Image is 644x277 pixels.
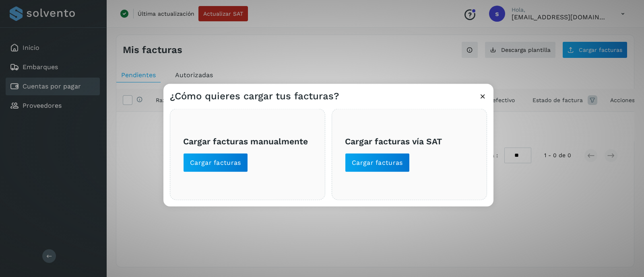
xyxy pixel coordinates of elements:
[183,153,248,172] button: Cargar facturas
[190,158,241,167] span: Cargar facturas
[345,153,410,172] button: Cargar facturas
[170,90,339,102] h3: ¿Cómo quieres cargar tus facturas?
[345,136,474,146] h3: Cargar facturas vía SAT
[352,158,403,167] span: Cargar facturas
[183,136,312,146] h3: Cargar facturas manualmente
